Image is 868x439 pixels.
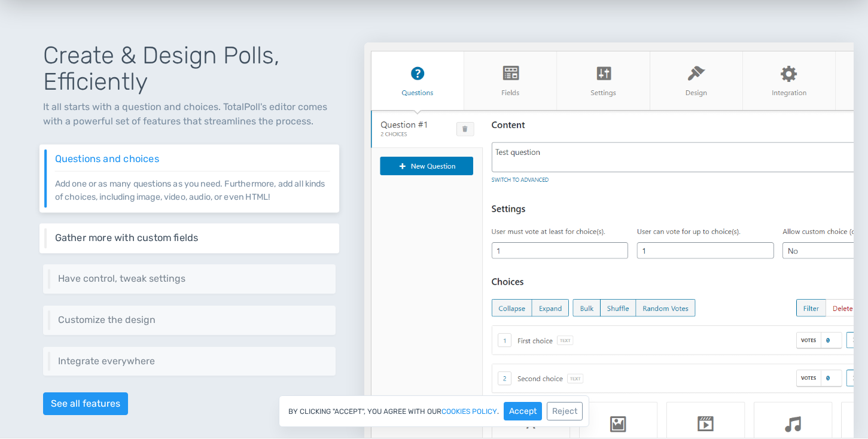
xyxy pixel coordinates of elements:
p: Add custom fields to gather more information about the voter. TotalPoll supports five field types... [55,243,330,244]
h6: Questions and choices [55,154,330,164]
h6: Have control, tweak settings [58,273,327,284]
button: Accept [504,402,542,420]
p: Control different aspects of your poll via a set of settings like restrictions, results visibilit... [58,284,327,285]
h6: Integrate everywhere [58,356,327,367]
button: Reject [547,402,583,420]
img: tab_domain_overview_orange.svg [32,69,42,79]
img: Questions and choices [364,42,854,438]
p: Integrate your poll virtually everywhere on your website or even externally through an embed code. [58,366,327,367]
img: logo_orange.svg [19,19,29,29]
div: v 4.0.25 [33,19,59,29]
p: Add one or as many questions as you need. Furthermore, add all kinds of choices, including image,... [55,170,330,203]
img: website_grey.svg [19,31,29,41]
div: Keywords by Traffic [132,71,202,78]
div: Domain: [DOMAIN_NAME] [31,31,132,41]
div: By clicking "Accept", you agree with our . [279,395,589,427]
div: Domain Overview [45,71,107,78]
img: tab_keywords_by_traffic_grey.svg [119,69,129,79]
p: It all starts with a question and choices. TotalPoll's editor comes with a powerful set of featur... [43,100,336,129]
a: cookies policy [441,408,497,415]
a: See all features [43,392,128,415]
h6: Customize the design [58,315,327,325]
h6: Gather more with custom fields [55,233,330,243]
h1: Create & Design Polls, Efficiently [43,42,336,95]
